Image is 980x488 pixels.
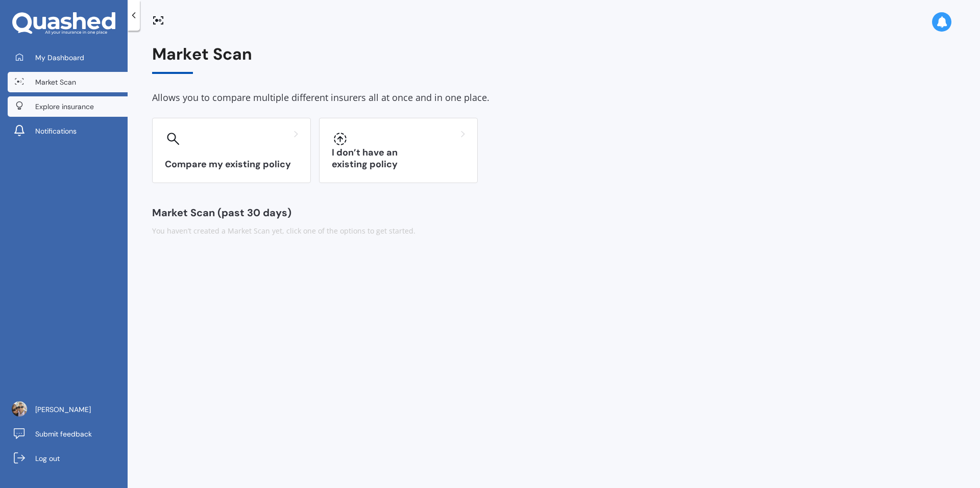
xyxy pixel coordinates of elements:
[332,147,465,170] h3: I don’t have an existing policy
[35,53,84,63] span: My Dashboard
[35,126,77,136] span: Notifications
[35,77,76,87] span: Market Scan
[8,47,128,68] a: My Dashboard
[8,72,128,92] a: Market Scan
[35,429,92,439] span: Submit feedback
[35,101,94,112] span: Explore insurance
[152,226,955,236] div: You haven’t created a Market Scan yet, click one of the options to get started.
[8,399,128,420] a: [PERSON_NAME]
[152,90,955,106] div: Allows you to compare multiple different insurers all at once and in one place.
[8,121,128,141] a: Notifications
[12,401,27,417] img: ACg8ocJj9Pe7XI1xI7LDhQUS9xyFwuKv_WxMyUM5sHvKpSPPSdxdJo3a=s96-c
[152,208,955,218] div: Market Scan (past 30 days)
[8,96,128,117] a: Explore insurance
[35,453,60,464] span: Log out
[165,159,298,170] h3: Compare my existing policy
[35,404,91,415] span: [PERSON_NAME]
[152,45,955,74] div: Market Scan
[8,448,128,469] a: Log out
[8,424,128,444] a: Submit feedback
